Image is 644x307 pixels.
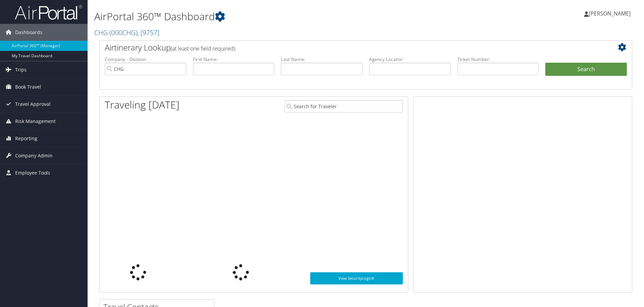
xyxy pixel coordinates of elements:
[584,3,637,24] a: [PERSON_NAME]
[15,130,37,147] span: Reporting
[15,113,56,130] span: Risk Management
[281,56,362,63] label: Last Name:
[15,61,27,78] span: Trips
[105,98,180,112] h1: Traveling [DATE]
[589,10,631,17] span: [PERSON_NAME]
[15,24,42,41] span: Dashboards
[193,56,275,63] label: First Name:
[94,9,456,24] h1: AirPortal 360™ Dashboard
[15,147,53,164] span: Company Admin
[15,164,50,181] span: Employee Tools
[171,45,235,52] span: (at least one field required)
[285,100,403,113] input: Search for Traveler
[310,272,403,284] a: View SecurityLogic®
[545,63,627,76] button: Search
[369,56,451,63] label: Agency Locator:
[15,96,51,113] span: Travel Approval
[137,28,159,37] span: , [ 9757 ]
[109,28,137,37] span: ( 000CHG )
[105,56,186,63] label: Company - Division:
[94,28,159,37] a: CHG
[457,56,539,63] label: Ticket Number:
[15,79,41,95] span: Book Travel
[105,42,582,53] h2: Airtinerary Lookup
[15,4,82,20] img: airportal-logo.png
